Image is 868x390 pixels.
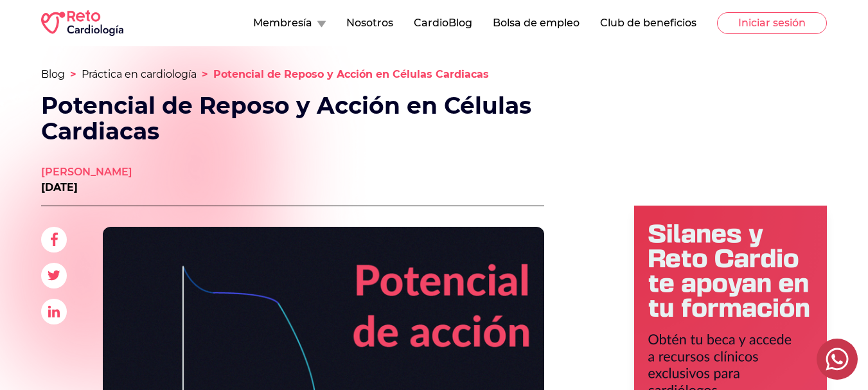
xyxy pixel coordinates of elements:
p: [DATE] [41,180,132,195]
button: Iniciar sesión [717,12,827,34]
button: CardioBlog [414,15,472,31]
a: [PERSON_NAME] [41,164,132,180]
span: > [202,68,208,80]
button: Nosotros [346,15,393,31]
a: Práctica en cardiología [82,68,197,80]
span: > [70,68,76,80]
h1: Potencial de Reposo y Acción en Células Cardiacas [41,93,535,144]
span: Potencial de Reposo y Acción en Células Cardiacas [213,68,489,80]
button: Membresía [253,15,326,31]
img: RETO Cardio Logo [41,10,123,36]
button: Bolsa de empleo [493,15,580,31]
a: Blog [41,68,65,80]
button: Club de beneficios [600,15,696,31]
